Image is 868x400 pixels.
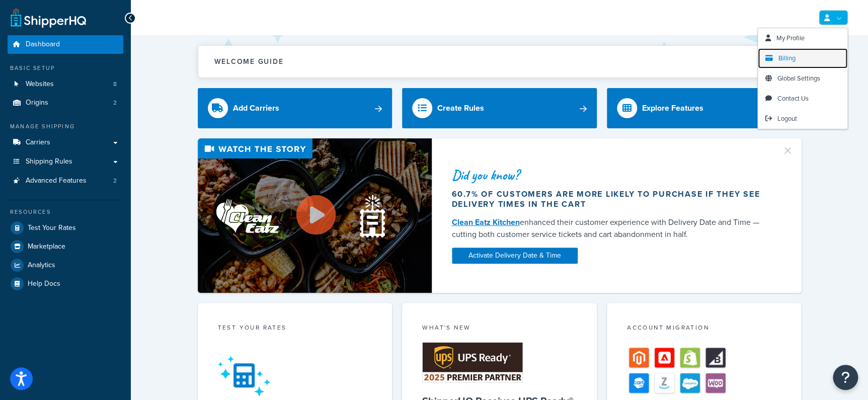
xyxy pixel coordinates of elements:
div: Explore Features [642,101,703,115]
a: Analytics [8,256,123,274]
span: Advanced Features [26,177,87,185]
a: Advanced Features2 [8,172,123,190]
span: Websites [26,80,54,89]
a: Billing [758,48,847,68]
a: Origins2 [8,94,123,112]
div: Add Carriers [233,101,279,115]
span: Dashboard [26,40,60,49]
li: Advanced Features [8,172,123,190]
a: Create Rules [402,88,597,128]
span: 2 [113,177,117,185]
div: Did you know? [452,168,770,182]
div: What's New [422,323,577,335]
a: Carriers [8,133,123,152]
span: Test Your Rates [28,224,76,232]
div: Test your rates [218,323,372,335]
div: Manage Shipping [8,122,123,131]
div: Account Migration [627,323,781,335]
h2: Welcome Guide [214,58,284,65]
div: Resources [8,208,123,216]
span: Analytics [28,261,55,270]
span: Contact Us [777,94,809,103]
a: Dashboard [8,35,123,54]
span: Marketplace [28,243,65,251]
span: Help Docs [28,280,60,288]
span: 8 [113,80,117,89]
span: Carriers [26,138,50,147]
div: Basic Setup [8,64,123,72]
li: Websites [8,75,123,94]
a: Help Docs [8,275,123,293]
span: Billing [778,53,796,63]
a: Clean Eatz Kitchen [452,216,520,228]
span: Global Settings [777,73,820,83]
span: 2 [113,99,117,107]
a: Contact Us [758,89,847,109]
div: 60.7% of customers are more likely to purchase if they see delivery times in the cart [452,189,770,209]
a: Global Settings [758,68,847,89]
a: Test Your Rates [8,219,123,237]
a: Shipping Rules [8,152,123,171]
span: Origins [26,99,48,107]
span: Logout [777,114,797,123]
button: Welcome Guide [198,46,801,77]
a: Marketplace [8,237,123,256]
li: Origins [8,94,123,112]
a: Activate Delivery Date & Time [452,248,578,264]
img: Video thumbnail [198,138,432,293]
a: My Profile [758,28,847,48]
button: Open Resource Center [833,365,858,390]
a: Websites8 [8,75,123,94]
div: enhanced their customer experience with Delivery Date and Time — cutting both customer service ti... [452,216,770,241]
a: Add Carriers [198,88,392,128]
a: Logout [758,109,847,129]
span: My Profile [776,33,805,43]
span: Shipping Rules [26,157,72,166]
div: Create Rules [437,101,484,115]
a: Explore Features [607,88,802,128]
